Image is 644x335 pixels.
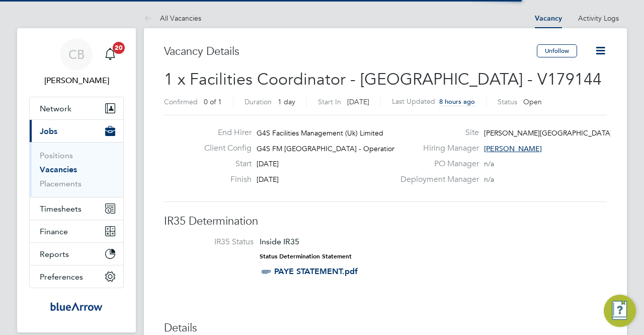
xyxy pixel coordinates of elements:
[274,266,358,276] a: PAYE STATEMENT.pdf
[29,38,124,87] a: CB[PERSON_NAME]
[40,126,57,136] span: Jobs
[30,220,123,242] button: Finance
[40,165,77,174] a: Vacancies
[30,120,123,142] button: Jobs
[164,97,198,106] label: Confirmed
[40,104,71,113] span: Network
[164,214,607,229] h3: IR35 Determination
[144,14,201,23] a: All Vacancies
[204,97,222,106] span: 0 of 1
[394,127,479,138] label: Site
[278,97,295,106] span: 1 day
[604,295,636,327] button: Engage Resource Center
[30,142,123,197] div: Jobs
[196,143,252,154] label: Client Config
[484,128,612,138] span: [PERSON_NAME][GEOGRAPHIC_DATA]
[484,144,542,153] span: [PERSON_NAME]
[40,272,83,282] span: Preferences
[392,97,435,106] label: Last Updated
[245,97,272,106] label: Duration
[484,159,494,168] span: n/a
[30,97,123,119] button: Network
[40,204,82,214] span: Timesheets
[394,174,479,185] label: Deployment Manager
[484,175,494,184] span: n/a
[50,298,103,314] img: bluearrow-logo-retina.png
[578,14,619,23] a: Activity Logs
[30,243,123,265] button: Reports
[30,197,123,220] button: Timesheets
[257,144,401,153] span: G4S FM [GEOGRAPHIC_DATA] - Operational
[257,175,279,184] span: [DATE]
[29,298,124,314] a: Go to home page
[498,97,517,106] label: Status
[29,75,124,87] span: Cosmin Balan
[164,70,602,89] span: 1 x Facilities Coordinator - [GEOGRAPHIC_DATA] - V179144
[347,97,369,106] span: [DATE]
[40,151,73,160] a: Positions
[257,159,279,168] span: [DATE]
[68,48,85,61] span: CB
[537,44,577,57] button: Unfollow
[196,174,252,185] label: Finish
[164,44,537,59] h3: Vacancy Details
[318,97,341,106] label: Start In
[260,253,352,260] strong: Status Determination Statement
[196,159,252,169] label: Start
[40,179,82,188] a: Placements
[257,128,383,138] span: G4S Facilities Management (Uk) Limited
[174,237,254,247] label: IR35 Status
[523,97,542,106] span: Open
[394,159,479,169] label: PO Manager
[394,143,479,154] label: Hiring Manager
[17,28,136,332] nav: Main navigation
[30,265,123,288] button: Preferences
[535,14,562,23] a: Vacancy
[40,227,68,236] span: Finance
[100,38,120,71] a: 20
[113,42,125,54] span: 20
[439,97,475,106] span: 8 hours ago
[40,249,69,259] span: Reports
[196,127,252,138] label: End Hirer
[260,237,299,246] span: Inside IR35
